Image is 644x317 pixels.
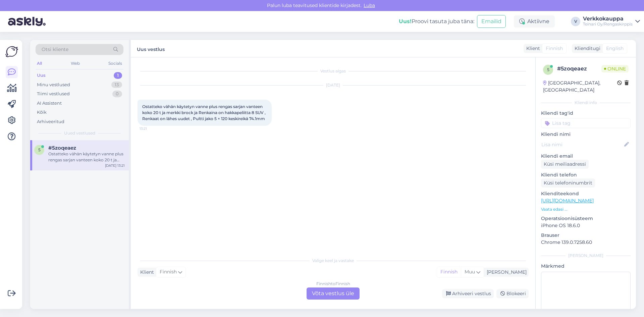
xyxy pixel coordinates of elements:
[114,72,122,79] div: 1
[583,16,640,27] a: VerkkokauppaTeinari Oy/Rengaskirppis
[571,17,580,26] div: V
[160,268,177,276] span: Finnish
[37,118,64,125] div: Arhiveeritud
[541,198,594,204] a: [URL][DOMAIN_NAME]
[541,239,631,246] p: Chrome 139.0.7258.60
[442,289,494,298] div: Arhiveeri vestlus
[541,263,631,270] p: Märkmed
[138,68,529,74] div: Vestlus algas
[37,100,62,107] div: AI Assistent
[484,269,527,276] div: [PERSON_NAME]
[362,2,377,8] span: Luba
[543,80,617,94] div: [GEOGRAPHIC_DATA], [GEOGRAPHIC_DATA]
[541,253,631,259] div: [PERSON_NAME]
[37,72,46,79] div: Uus
[42,46,68,53] span: Otsi kliente
[541,131,631,138] p: Kliendi nimi
[37,82,70,88] div: Minu vestlused
[105,163,125,168] div: [DATE] 13:21
[48,145,76,151] span: #5zoqeaez
[541,222,631,229] p: iPhone OS 18.6.0
[524,45,540,52] div: Klient
[541,171,631,178] p: Kliendi telefon
[138,258,529,264] div: Valige keel ja vastake
[547,67,549,72] span: 5
[437,267,461,277] div: Finnish
[36,59,43,68] div: All
[465,269,475,275] span: Muu
[546,45,563,52] span: Finnish
[107,59,123,68] div: Socials
[514,15,555,28] div: Aktiivne
[140,126,165,131] span: 13:21
[541,153,631,160] p: Kliendi email
[37,109,47,116] div: Kõik
[601,65,629,72] span: Online
[69,59,81,68] div: Web
[541,110,631,117] p: Kliendi tag'id
[606,45,624,52] span: English
[557,65,601,73] div: # 5zoqeaez
[572,45,600,52] div: Klienditugi
[541,141,623,148] input: Lisa nimi
[541,206,631,212] p: Vaata edasi ...
[541,215,631,222] p: Operatsioonisüsteem
[477,15,506,28] button: Emailid
[142,104,267,121] span: Ostatteko vähän käytetyn vanne plus rengas sarjan vanteen koko 20 t ja merkki brock ja Renkaina o...
[316,281,350,287] div: Finnish to Finnish
[138,82,529,88] div: [DATE]
[399,18,412,24] b: Uus!
[5,45,18,58] img: Askly Logo
[541,160,589,169] div: Küsi meiliaadressi
[583,21,633,27] div: Teinari Oy/Rengaskirppis
[399,17,474,25] div: Proovi tasuta juba täna:
[112,91,122,97] div: 0
[138,269,154,276] div: Klient
[583,16,633,21] div: Verkkokauppa
[137,44,165,53] label: Uus vestlus
[541,232,631,239] p: Brauser
[64,130,95,136] span: Uued vestlused
[541,190,631,197] p: Klienditeekond
[307,287,360,300] div: Võta vestlus üle
[48,151,125,163] div: Ostatteko vähän käytetyn vanne plus rengas sarjan vanteen koko 20 t ja merkki brock ja Renkaina o...
[541,100,631,106] div: Kliendi info
[496,289,529,298] div: Blokeeri
[541,178,595,188] div: Küsi telefoninumbrit
[38,147,41,152] span: 5
[541,118,631,128] input: Lisa tag
[111,82,122,88] div: 13
[37,91,70,97] div: Tiimi vestlused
